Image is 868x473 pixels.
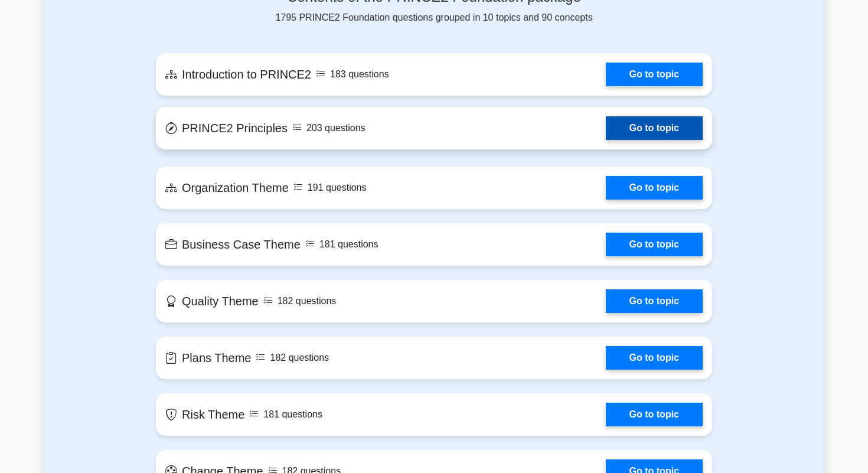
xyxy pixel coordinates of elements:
[606,346,703,370] a: Go to topic
[606,289,703,313] a: Go to topic
[606,63,703,86] a: Go to topic
[606,233,703,256] a: Go to topic
[606,176,703,200] a: Go to topic
[606,403,703,426] a: Go to topic
[606,116,703,140] a: Go to topic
